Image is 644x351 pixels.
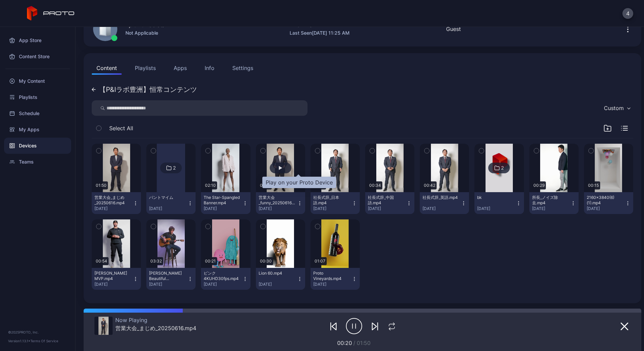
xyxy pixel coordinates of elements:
div: The Star-Spangled Banner.mp4 [204,195,241,206]
div: Now Playing [115,317,196,323]
a: Teams [4,154,71,170]
button: Content [92,61,122,75]
span: / [353,340,355,346]
div: [DATE] [94,282,133,287]
button: Apps [169,61,192,75]
div: [DATE] [313,206,352,211]
div: [DATE] [149,282,187,287]
span: 00:20 [337,340,352,346]
div: パントマイム [149,195,186,200]
div: 営業大会_funny_20250616.mp4 [259,195,296,206]
button: 社長式辞_英語.mp4[DATE] [420,192,469,214]
span: Select All [109,124,133,132]
div: © 2025 PROTO, Inc. [8,329,67,335]
div: Billy Morrison's Beautiful Disaster.mp4 [149,271,186,281]
div: [DATE] [532,206,570,211]
div: 営業大会_まじめ_20250616.mp4 [94,195,131,206]
button: The Star-Spangled Banner.mp4[DATE] [201,192,250,214]
button: [PERSON_NAME] Beautiful Disaster.mp4[DATE] [146,268,196,290]
a: App Store [4,32,71,48]
button: Settings [228,61,258,75]
a: Content Store [4,48,71,65]
div: [DATE] [204,206,242,211]
div: Custom [604,105,624,111]
div: 【P&Iラボ豊洲】恒常コンテンツ [99,86,197,93]
button: 社長式辞_中国語.mp4[DATE] [365,192,414,214]
a: Playlists [4,89,71,105]
a: Schedule [4,105,71,121]
div: Play on your Proto Device [262,177,336,188]
span: Version 1.13.1 • [8,339,30,343]
div: Last Seen [DATE] 11:25 AM [290,29,350,37]
div: [DATE] [94,206,133,211]
button: 営業大会_まじめ_20250616.mp4[DATE] [92,192,141,214]
div: [DATE] [313,282,352,287]
div: 社長式辞_日本語.mp4 [313,195,350,206]
a: Terms Of Service [30,339,58,343]
div: 営業大会_まじめ_20250616.mp4 [115,325,196,331]
div: [DATE] [259,282,297,287]
div: [DATE] [149,206,187,211]
div: 社長式辞_英語.mp4 [422,195,460,200]
button: Info [200,61,219,75]
div: 社長式辞_中国語.mp4 [368,195,405,206]
span: 01:50 [357,340,371,346]
div: 所長_ノイズ除去.mp4 [532,195,569,206]
a: My Content [4,73,71,89]
div: Not Applicable [125,29,164,37]
div: Proto Vineyards.mp4 [313,271,350,281]
div: [DATE] [587,206,625,211]
button: bk[DATE] [474,192,524,214]
button: Proto Vineyards.mp4[DATE] [311,268,360,290]
div: 2 [173,165,176,171]
div: [DATE] [477,206,516,211]
div: 2160×3840(6)(1).mp4 [587,195,624,206]
button: ピンク 4KUHD30fps.mp4[DATE] [201,268,250,290]
button: 営業大会_funny_20250616.mp4[DATE] [256,192,305,214]
button: パントマイム[DATE] [146,192,196,214]
div: Guest [446,25,461,33]
div: 2 [501,165,504,171]
button: Playlists [130,61,160,75]
button: Lion 60.mp4[DATE] [256,268,305,290]
div: [DATE] [259,206,297,211]
button: 2160×3840(6)(1).mp4[DATE] [584,192,633,214]
div: [DATE] [204,282,242,287]
div: [DATE] [422,206,461,211]
div: [DATE] [368,206,406,211]
div: bk [477,195,514,200]
button: 社長式辞_日本語.mp4[DATE] [311,192,360,214]
button: Custom [601,100,633,116]
div: Settings [232,64,253,72]
div: Info [205,64,214,72]
a: My Apps [4,121,71,138]
a: Devices [4,138,71,154]
div: Albert Pujols MVP.mp4 [94,271,131,281]
button: 4 [622,8,633,19]
div: Lion 60.mp4 [259,271,296,276]
div: ピンク 4KUHD30fps.mp4 [204,271,241,281]
button: 所長_ノイズ除去.mp4[DATE] [529,192,579,214]
button: [PERSON_NAME] MVP.mp4[DATE] [92,268,141,290]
